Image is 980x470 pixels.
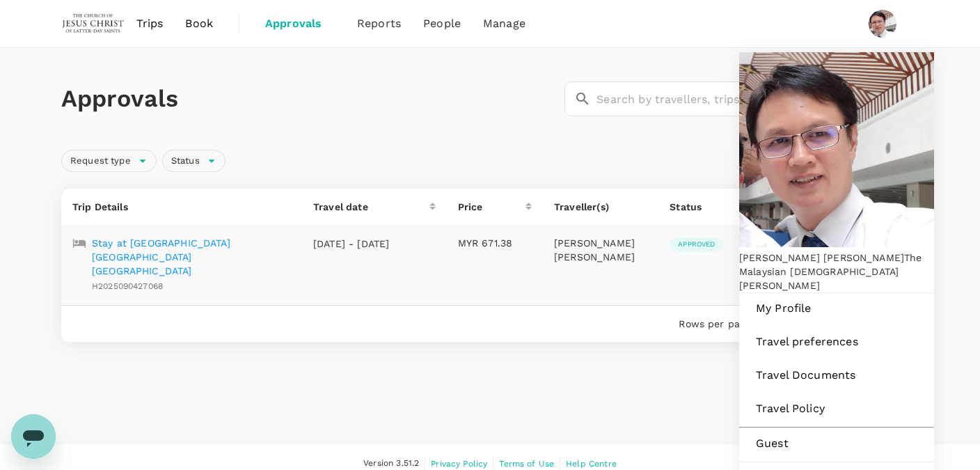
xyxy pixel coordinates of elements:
img: Wai Hung Yong [739,52,934,247]
span: Terms of Use [499,459,554,469]
img: Wai Hung Yong [869,10,896,38]
span: Request type [62,155,139,168]
p: [PERSON_NAME] [PERSON_NAME] [554,236,647,264]
p: Trip Details [72,200,291,214]
span: Privacy Policy [431,459,487,469]
div: Status [670,200,757,214]
span: Approved [670,240,723,249]
span: Guest [756,435,917,452]
span: Book [185,15,213,32]
a: Stay at [GEOGRAPHIC_DATA] [GEOGRAPHIC_DATA] [GEOGRAPHIC_DATA] [92,236,291,278]
span: The Malaysian [DEMOGRAPHIC_DATA][PERSON_NAME] [739,252,922,291]
div: Request type [61,150,157,172]
img: The Malaysian Church of Jesus Christ of Latter-day Saints [61,8,125,39]
span: Approvals [265,15,335,32]
h1: Approvals [61,84,559,113]
input: Search by travellers, trips, or destination [596,81,919,116]
p: MYR 671.38 [458,236,532,250]
div: Price [458,200,525,214]
span: Reports [357,15,401,32]
a: Travel Documents [745,360,928,391]
a: Travel Policy [745,393,928,424]
span: Travel Documents [756,367,917,384]
span: [PERSON_NAME] [PERSON_NAME] [739,252,904,263]
span: Manage [483,15,525,32]
span: Travel preferences [756,334,917,350]
span: Status [163,155,208,168]
p: Rows per page: [679,317,753,331]
a: Guest [745,428,928,459]
a: My Profile [745,293,928,324]
span: People [423,15,461,32]
span: H2025090427068 [92,281,163,291]
a: Travel preferences [745,327,928,357]
span: Help Centre [566,459,617,469]
span: Travel Policy [756,400,917,417]
div: Travel date [313,200,429,214]
div: Status [162,150,226,172]
span: My Profile [756,300,917,317]
p: [DATE] - [DATE] [313,237,390,251]
p: Traveller(s) [554,200,647,214]
iframe: Button to launch messaging window [11,414,56,459]
span: Trips [136,15,164,32]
